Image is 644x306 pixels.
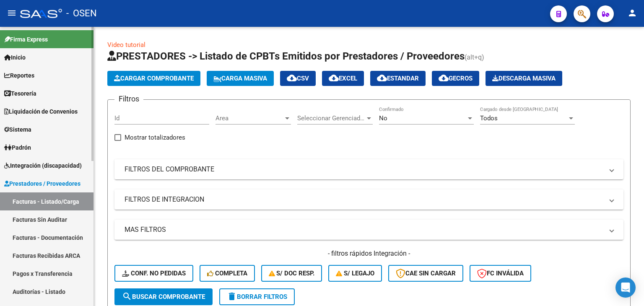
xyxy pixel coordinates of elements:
span: PRESTADORES -> Listado de CPBTs Emitidos por Prestadores / Proveedores [107,50,465,62]
button: CSV [280,71,316,86]
span: FC Inválida [477,270,524,277]
button: Descarga Masiva [486,71,562,86]
span: CAE SIN CARGAR [396,270,456,277]
span: Conf. no pedidas [122,270,186,277]
span: Descarga Masiva [492,75,556,82]
span: S/ Doc Resp. [269,270,315,277]
span: - OSEN [66,4,97,23]
mat-icon: cloud_download [377,73,387,83]
h4: - filtros rápidos Integración - [114,249,623,258]
mat-icon: cloud_download [329,73,339,83]
mat-icon: menu [7,8,17,18]
span: S/ legajo [336,270,374,277]
button: Cargar Comprobante [107,71,200,86]
mat-icon: delete [227,291,237,301]
span: Cargar Comprobante [114,75,194,82]
mat-panel-title: FILTROS DEL COMPROBANTE [125,165,603,174]
span: Integración (discapacidad) [4,161,82,170]
span: Seleccionar Gerenciador [297,114,365,122]
span: EXCEL [329,75,357,82]
span: Gecros [439,75,473,82]
button: Buscar Comprobante [114,288,213,305]
span: No [379,114,387,122]
mat-panel-title: MAS FILTROS [125,225,603,234]
span: Estandar [377,75,419,82]
a: Video tutorial [107,41,145,49]
mat-expansion-panel-header: FILTROS DEL COMPROBANTE [114,159,623,179]
span: Completa [207,270,247,277]
button: S/ Doc Resp. [261,265,322,282]
button: CAE SIN CARGAR [388,265,463,282]
div: Open Intercom Messenger [615,277,636,298]
mat-icon: cloud_download [287,73,297,83]
mat-expansion-panel-header: MAS FILTROS [114,220,623,240]
button: Gecros [432,71,479,86]
span: Buscar Comprobante [122,293,205,301]
span: Todos [480,114,498,122]
button: Estandar [370,71,426,86]
mat-icon: search [122,291,132,301]
button: Borrar Filtros [219,288,295,305]
mat-expansion-panel-header: FILTROS DE INTEGRACION [114,189,623,210]
span: Padrón [4,143,31,152]
button: FC Inválida [470,265,531,282]
span: Mostrar totalizadores [125,132,185,143]
span: Area [216,114,283,122]
span: Liquidación de Convenios [4,107,78,116]
span: Firma Express [4,35,48,44]
span: (alt+q) [465,53,484,61]
button: Conf. no pedidas [114,265,193,282]
button: Completa [200,265,255,282]
span: Sistema [4,125,31,134]
span: Inicio [4,53,26,62]
mat-icon: cloud_download [439,73,449,83]
button: EXCEL [322,71,364,86]
button: S/ legajo [328,265,382,282]
mat-icon: person [627,8,637,18]
span: Carga Masiva [213,75,267,82]
button: Carga Masiva [207,71,274,86]
span: Tesorería [4,89,36,98]
span: Reportes [4,71,34,80]
h3: Filtros [114,93,143,105]
span: Prestadores / Proveedores [4,179,80,188]
span: CSV [287,75,309,82]
mat-panel-title: FILTROS DE INTEGRACION [125,195,603,204]
app-download-masive: Descarga masiva de comprobantes (adjuntos) [486,71,562,86]
span: Borrar Filtros [227,293,287,301]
